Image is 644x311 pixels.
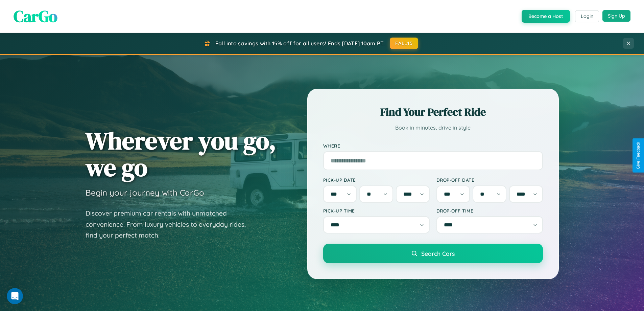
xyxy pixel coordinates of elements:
div: Give Feedback [636,142,641,169]
label: Where [323,143,543,149]
button: Become a Host [522,10,570,23]
iframe: Intercom live chat [7,288,23,304]
label: Pick-up Time [323,208,430,214]
h2: Find Your Perfect Ride [323,105,543,119]
h3: Begin your journey with CarGo [86,187,204,198]
button: Search Cars [323,244,543,263]
button: Sign Up [602,10,630,22]
span: CarGo [14,5,57,27]
h1: Wherever you go, we go [86,127,276,181]
label: Pick-up Date [323,177,430,183]
span: Search Cars [421,250,455,257]
label: Drop-off Date [436,177,543,183]
label: Drop-off Time [436,208,543,214]
button: Login [575,10,599,22]
span: Fall into savings with 15% off for all users! Ends [DATE] 10am PT. [215,40,385,47]
p: Discover premium car rentals with unmatched convenience. From luxury vehicles to everyday rides, ... [86,208,255,241]
button: FALL15 [390,38,418,49]
p: Book in minutes, drive in style [323,123,543,133]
